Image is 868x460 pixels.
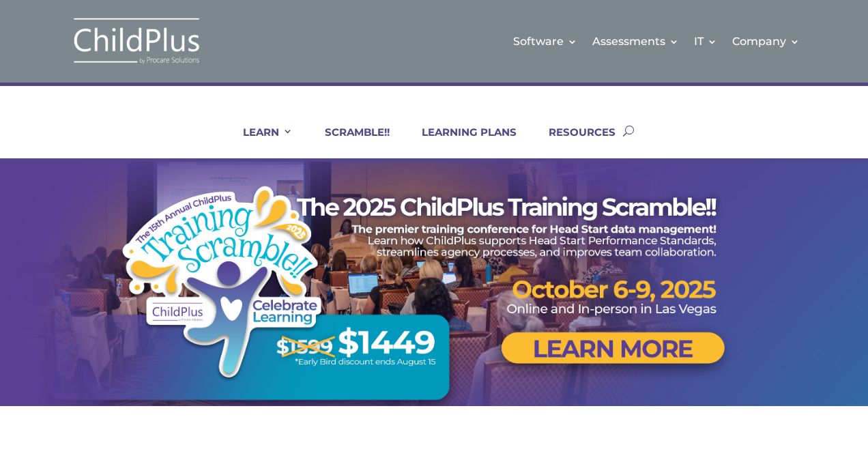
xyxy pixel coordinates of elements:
[308,126,390,158] a: SCRAMBLE!!
[592,14,679,69] a: Assessments
[226,126,293,158] a: LEARN
[513,14,577,69] a: Software
[694,14,717,69] a: IT
[532,126,616,158] a: RESOURCES
[732,14,800,69] a: Company
[405,126,517,158] a: LEARNING PLANS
